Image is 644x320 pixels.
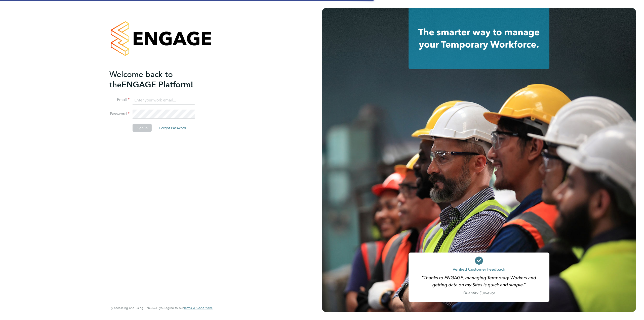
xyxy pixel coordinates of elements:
[184,306,213,310] a: Terms & Conditions
[109,97,130,102] label: Email
[109,69,208,90] h2: ENGAGE Platform!
[109,69,173,89] span: Welcome back to the
[133,124,152,132] button: Sign In
[109,306,213,310] span: By accessing and using ENGAGE you agree to our
[133,96,195,105] input: Enter your work email...
[155,124,190,132] button: Forgot Password
[109,111,130,117] label: Password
